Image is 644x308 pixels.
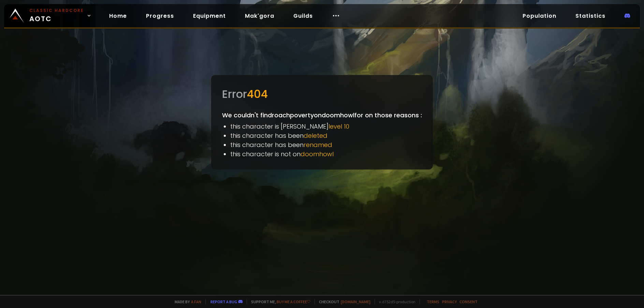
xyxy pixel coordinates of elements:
li: this character is [PERSON_NAME] [230,122,422,131]
a: Progress [141,9,179,23]
span: deleted [304,131,327,140]
a: Mak'gora [239,9,280,23]
a: Classic HardcoreAOTC [4,4,96,27]
a: Equipment [188,9,231,23]
li: this character has been [230,131,422,140]
div: We couldn't find roachpoverty on doomhowl for on those reasons : [211,75,433,170]
span: doomhowl [301,150,334,158]
span: Support me, [247,299,310,304]
a: Terms [427,299,439,304]
span: 404 [247,86,268,102]
a: Consent [459,299,478,304]
span: v. d752d5 - production [375,299,415,304]
li: this character is not on [230,149,422,159]
span: AOTC [29,8,84,24]
span: Made by [171,299,201,304]
a: Buy me a coffee [277,299,310,304]
li: this character has been [230,140,422,149]
a: Statistics [570,9,611,23]
span: Checkout [314,299,370,304]
span: level 10 [328,122,349,131]
a: [DOMAIN_NAME] [341,299,370,304]
a: Home [104,9,132,23]
a: Population [517,9,562,23]
small: Classic Hardcore [29,8,84,14]
a: Report a bug [210,299,237,304]
a: a fan [191,299,201,304]
span: renamed [304,141,332,149]
a: Privacy [442,299,457,304]
a: Guilds [288,9,318,23]
div: Error [222,86,422,102]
